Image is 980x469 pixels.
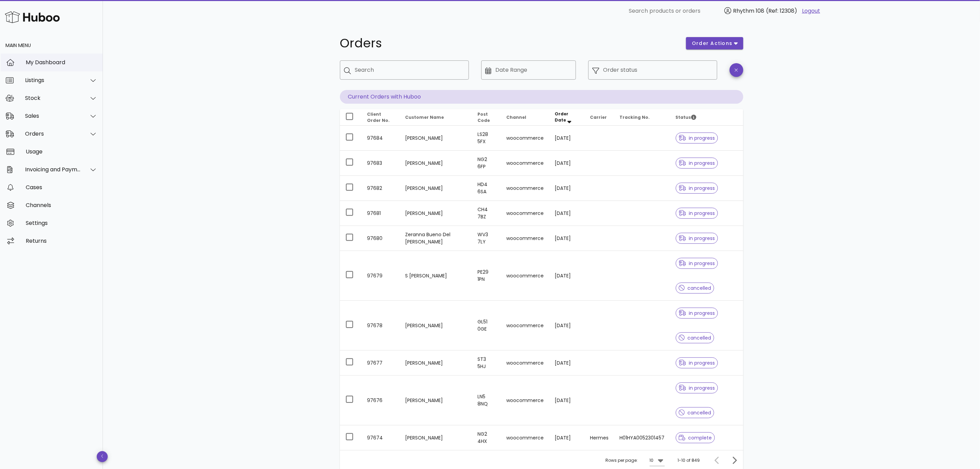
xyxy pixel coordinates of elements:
[679,136,715,140] span: in progress
[679,261,715,266] span: in progress
[362,126,400,151] td: 97684
[679,386,715,390] span: in progress
[362,109,400,126] th: Client Order No.
[550,201,585,226] td: [DATE]
[400,251,472,301] td: S [PERSON_NAME]
[26,238,97,244] div: Returns
[472,425,501,450] td: NG2 4HX
[472,109,501,126] th: Post Code
[25,95,81,101] div: Stock
[26,184,97,191] div: Cases
[550,109,585,126] th: Order Date: Sorted descending. Activate to remove sorting.
[501,301,550,351] td: woocommerce
[472,151,501,176] td: NG2 6FP
[550,251,585,301] td: [DATE]
[472,351,501,376] td: ST3 5HJ
[555,111,569,123] span: Order Date
[25,130,81,137] div: Orders
[501,351,550,376] td: woocommerce
[362,201,400,226] td: 97681
[362,251,400,301] td: 97679
[620,114,650,120] span: Tracking No.
[26,148,97,155] div: Usage
[501,126,550,151] td: woocommerce
[550,126,585,151] td: [DATE]
[550,176,585,201] td: [DATE]
[614,425,670,450] td: H01HYA0052301457
[400,126,472,151] td: [PERSON_NAME]
[501,251,550,301] td: woocommerce
[367,111,390,123] span: Client Order No.
[585,425,614,450] td: Hermes
[550,425,585,450] td: [DATE]
[25,166,81,173] div: Invoicing and Payments
[340,37,678,49] h1: Orders
[501,226,550,251] td: woocommerce
[25,77,81,83] div: Listings
[501,151,550,176] td: woocommerce
[679,211,715,216] span: in progress
[679,161,715,165] span: in progress
[26,202,97,208] div: Channels
[585,109,614,126] th: Carrier
[550,351,585,376] td: [DATE]
[362,301,400,351] td: 97678
[26,59,97,66] div: My Dashboard
[400,376,472,425] td: [PERSON_NAME]
[550,151,585,176] td: [DATE]
[650,457,654,464] div: 10
[679,186,715,191] span: in progress
[340,90,743,104] p: Current Orders with Huboo
[679,236,715,241] span: in progress
[362,176,400,201] td: 97682
[728,454,741,467] button: Next page
[501,376,550,425] td: woocommerce
[733,7,764,15] span: Rhythm 108
[686,37,743,49] button: order actions
[507,114,527,120] span: Channel
[590,114,607,120] span: Carrier
[650,455,665,466] div: 10Rows per page:
[614,109,670,126] th: Tracking No.
[400,151,472,176] td: [PERSON_NAME]
[362,351,400,376] td: 97677
[477,111,490,123] span: Post Code
[400,226,472,251] td: Zeranna Bueno Del [PERSON_NAME]
[400,176,472,201] td: [PERSON_NAME]
[400,351,472,376] td: [PERSON_NAME]
[679,361,715,365] span: in progress
[472,201,501,226] td: CH4 7BZ
[405,114,444,120] span: Customer Name
[362,151,400,176] td: 97683
[802,7,820,15] a: Logout
[400,109,472,126] th: Customer Name
[25,113,81,119] div: Sales
[550,376,585,425] td: [DATE]
[550,226,585,251] td: [DATE]
[679,410,711,415] span: cancelled
[676,114,696,120] span: Status
[26,220,97,226] div: Settings
[472,301,501,351] td: GL51 0GE
[362,226,400,251] td: 97680
[362,425,400,450] td: 97674
[472,251,501,301] td: PE29 1PN
[501,425,550,450] td: woocommerce
[679,286,711,290] span: cancelled
[5,10,60,24] img: Huboo Logo
[678,457,700,464] div: 1-10 of 849
[362,376,400,425] td: 97676
[400,201,472,226] td: [PERSON_NAME]
[692,40,733,47] span: order actions
[472,226,501,251] td: WV3 7LY
[472,126,501,151] td: LS28 5FX
[472,176,501,201] td: HD4 6SA
[501,176,550,201] td: woocommerce
[400,425,472,450] td: [PERSON_NAME]
[679,435,712,440] span: complete
[501,201,550,226] td: woocommerce
[472,376,501,425] td: LN5 8NQ
[679,311,715,316] span: in progress
[679,335,711,340] span: cancelled
[766,7,797,15] span: (Ref: 12308)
